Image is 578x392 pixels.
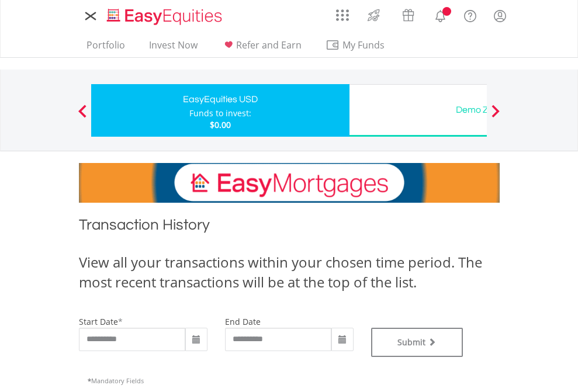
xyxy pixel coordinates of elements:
img: vouchers-v2.svg [399,6,418,25]
div: View all your transactions within your chosen time period. The most recent transactions will be a... [79,252,500,293]
a: Invest Now [144,39,202,57]
div: Funds to invest: [189,107,251,119]
label: end date [225,316,261,327]
img: EasyMortage Promotion Banner [79,163,500,203]
label: start date [79,316,118,327]
span: Refer and Earn [236,39,302,51]
button: Next [484,110,507,122]
span: My Funds [326,37,402,53]
h1: Transaction History [79,214,500,241]
img: grid-menu-icon.svg [336,9,349,22]
a: Vouchers [391,3,425,25]
img: EasyEquities_Logo.png [105,7,227,26]
span: $0.00 [210,119,231,130]
a: Notifications [425,3,455,26]
img: thrive-v2.svg [364,6,383,25]
button: Previous [71,110,94,122]
a: FAQ's and Support [455,3,485,26]
a: My Profile [485,3,515,29]
span: Mandatory Fields [88,376,144,385]
button: Submit [371,328,463,357]
div: EasyEquities USD [98,91,342,107]
a: Refer and Earn [217,39,306,57]
a: Portfolio [82,39,130,57]
a: AppsGrid [328,3,357,22]
a: Home page [102,3,227,26]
